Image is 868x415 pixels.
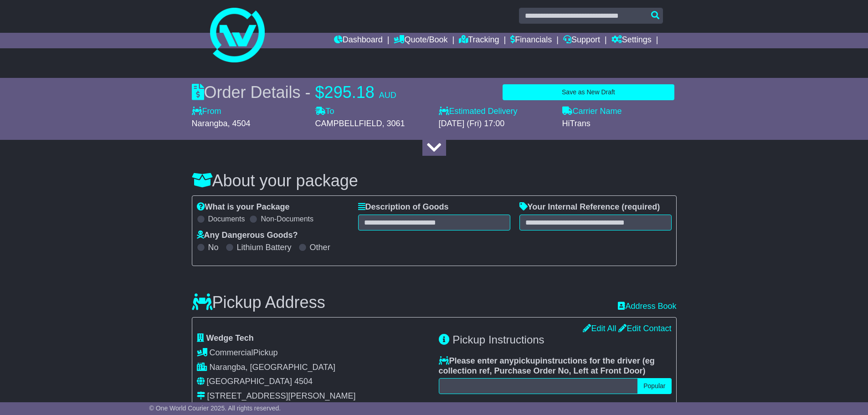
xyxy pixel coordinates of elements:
[210,348,253,357] span: Commercial
[315,83,324,102] span: $
[562,119,677,129] div: HiTrans
[583,324,616,333] a: Edit All
[452,333,544,346] span: Pickup Instructions
[261,215,313,223] label: Non-Documents
[382,119,405,128] span: , 3061
[310,243,330,253] label: Other
[294,377,313,386] span: 4504
[315,107,334,117] label: To
[618,302,676,312] a: Address Book
[439,356,672,376] label: Please enter any instructions for the driver ( )
[611,33,652,48] a: Settings
[563,33,600,48] a: Support
[208,215,245,223] label: Documents
[197,348,430,358] div: Pickup
[315,119,382,128] span: CAMPBELLFIELD
[237,243,292,253] label: Lithium Battery
[358,202,449,212] label: Description of Goods
[192,293,325,312] h3: Pickup Address
[207,391,356,401] div: [STREET_ADDRESS][PERSON_NAME]
[192,172,677,190] h3: About your package
[210,363,335,372] span: Narangba, [GEOGRAPHIC_DATA]
[510,33,552,48] a: Financials
[192,119,228,128] span: Narangba
[519,202,660,212] label: Your Internal Reference (required)
[228,119,251,128] span: , 4504
[192,82,396,102] div: Order Details -
[618,324,671,333] a: Edit Contact
[206,333,254,343] span: Wedge Tech
[394,33,447,48] a: Quote/Book
[503,84,674,100] button: Save as New Draft
[324,83,375,102] span: 295.18
[207,377,292,386] span: [GEOGRAPHIC_DATA]
[197,231,298,241] label: Any Dangerous Goods?
[197,202,290,212] label: What is your Package
[149,405,281,412] span: © One World Courier 2025. All rights reserved.
[379,91,396,100] span: AUD
[637,378,671,394] button: Popular
[439,356,655,375] span: eg collection ref, Purchase Order No, Left at Front Door
[439,119,553,129] div: [DATE] (Fri) 17:00
[459,33,499,48] a: Tracking
[439,107,553,117] label: Estimated Delivery
[562,107,622,117] label: Carrier Name
[192,107,221,117] label: From
[514,356,540,365] span: pickup
[208,243,219,253] label: No
[334,33,383,48] a: Dashboard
